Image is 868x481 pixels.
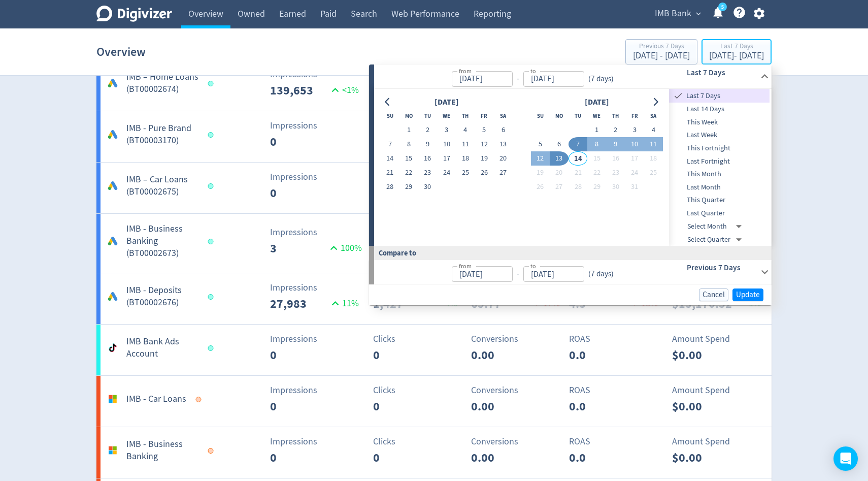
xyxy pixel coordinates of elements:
button: 10 [437,137,456,151]
label: from [459,67,472,75]
nav: presets [669,89,770,246]
button: 20 [550,166,569,180]
h5: IMB - Business Banking [126,438,198,463]
label: to [530,262,536,270]
span: Last Quarter [669,208,770,219]
p: Amount Spend [672,332,764,346]
p: Impressions [270,435,362,448]
div: ( 7 days ) [584,268,614,280]
span: This Week [669,117,770,128]
span: Last Fortnight [669,156,770,167]
p: 0 [270,133,328,151]
button: Previous 7 Days[DATE] - [DATE] [625,39,697,65]
button: 13 [550,151,569,166]
p: Impressions [270,170,362,184]
button: 18 [456,151,475,166]
p: 0 [270,346,328,364]
p: 0.00 [471,448,529,467]
button: 5 [531,137,550,151]
button: 9 [606,137,625,151]
div: Previous 7 Days [633,43,690,51]
button: 12 [475,137,493,151]
button: 1 [399,123,418,137]
button: Cancel [699,288,728,301]
button: 23 [418,166,437,180]
p: 0.00 [471,346,529,364]
span: Data last synced: 9 Sep 2025, 7:09am (AEST) [208,448,217,454]
th: Saturday [644,109,663,123]
h1: Overview [96,36,146,68]
button: 8 [399,137,418,151]
div: Last Week [669,129,770,142]
div: Last Fortnight [669,155,770,168]
h6: Last 7 Days [687,67,756,79]
button: 14 [381,151,399,166]
h5: IMB – Car Loans (BT00002675) [126,174,198,198]
p: 0 [373,448,431,467]
p: $0.00 [672,448,730,467]
button: 27 [550,180,569,194]
div: from-to(7 days)Previous 7 Days [374,260,772,284]
p: $0.00 [672,397,730,415]
div: Last Quarter [669,207,770,220]
div: from-to(7 days)Last 7 Days [374,89,772,246]
button: Update [732,288,763,301]
p: Impressions [270,226,362,239]
span: This Month [669,169,770,180]
span: Last 7 Days [684,90,770,102]
label: from [459,262,472,270]
span: Update [736,291,760,299]
button: 7 [381,137,399,151]
p: 0 [373,397,431,415]
th: Friday [475,109,493,123]
p: Clicks [373,383,465,397]
button: 30 [418,180,437,194]
div: [DATE] [582,95,612,109]
div: This Quarter [669,194,770,207]
a: IMB - Pure Brand (BT00003170)Impressions0Clicks0Conversions0.00ROAS0.0Amount Spend$0.00 [96,111,772,162]
button: 23 [606,166,625,180]
button: 2 [418,123,437,137]
p: Clicks [373,332,465,346]
h5: IMB - Business Banking (BT00002673) [126,223,198,260]
a: IMB - Business Banking (BT00002673)Impressions3100%Clicks0Conversions0.00ROAS0.0Amount Spend$0.00 [96,214,772,273]
button: 3 [625,123,644,137]
button: 15 [399,151,418,166]
p: Impressions [270,383,362,397]
button: 27 [494,166,513,180]
div: This Fortnight [669,142,770,155]
a: IMB - Car LoansImpressions0Clicks0Conversions0.00ROAS0.0Amount Spend$0.00 [96,376,772,427]
button: 21 [569,166,587,180]
button: IMB Bank [651,6,704,22]
button: 25 [456,166,475,180]
button: 4 [644,123,663,137]
p: Impressions [270,332,362,346]
button: 28 [569,180,587,194]
button: 22 [587,166,606,180]
a: IMB – Home Loans (BT00002674)Impressions139,653<1%Clicks1,40612%Conversions18.104%ROAS392.768%Amo... [96,60,772,111]
button: 16 [606,151,625,166]
span: This Quarter [669,195,770,206]
a: IMB - Business BankingImpressions0Clicks0Conversions0.00ROAS0.0Amount Spend$0.00 [96,427,772,478]
th: Thursday [606,109,625,123]
span: Data last synced: 7 Oct 2025, 6:01pm (AEDT) [196,397,205,402]
span: Last 14 Days [669,104,770,115]
button: 1 [587,123,606,137]
button: 3 [437,123,456,137]
h5: IMB Bank Ads Account [126,336,198,360]
p: 0 [270,184,328,202]
button: 24 [625,166,644,180]
span: Data last synced: 13 Oct 2025, 10:01pm (AEDT) [208,81,217,86]
p: ROAS [569,383,661,397]
span: Data last synced: 13 Oct 2025, 10:01pm (AEDT) [208,183,217,189]
button: 29 [587,180,606,194]
span: This Fortnight [669,143,770,154]
button: 11 [456,137,475,151]
h5: IMB – Home Loans (BT00002674) [126,71,198,95]
div: Last 7 Days [709,43,764,51]
a: IMB - Deposits (BT00002676)Impressions27,98311%Clicks1,4274%Conversions65.7717%ROAS4.318%Amount S... [96,273,772,324]
p: $0.00 [672,346,730,364]
p: ROAS [569,332,661,346]
th: Monday [399,109,418,123]
button: 25 [644,166,663,180]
